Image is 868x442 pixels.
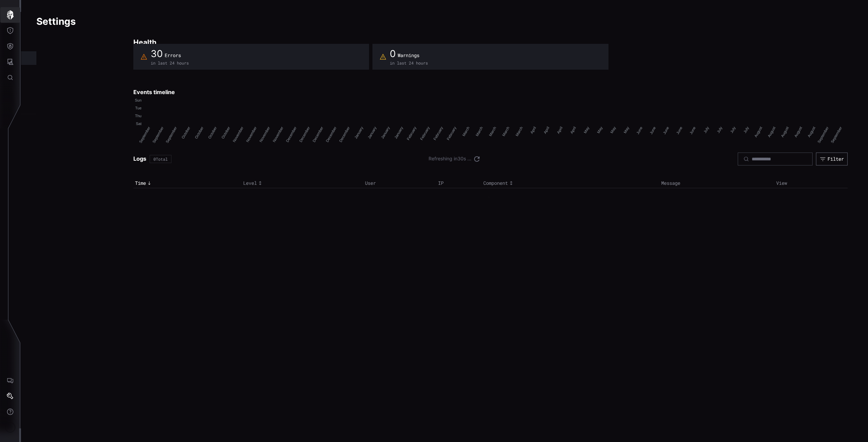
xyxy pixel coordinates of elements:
text: July [743,126,750,134]
span: in last 24 hours [151,60,189,66]
span: in last 24 hours [390,60,428,66]
div: Filter [828,156,844,162]
span: 30 [151,48,163,59]
text: August [807,126,816,138]
text: December [298,126,311,143]
text: March [488,126,497,137]
text: February [419,126,431,141]
text: January [380,126,390,139]
text: Thu [135,114,141,118]
span: Warnings [398,52,419,58]
text: April [543,126,550,135]
text: January [367,126,377,139]
text: May [623,126,630,134]
text: August [767,126,777,138]
text: February [446,126,457,141]
text: July [716,126,723,134]
text: November [272,126,284,143]
text: July [730,126,736,134]
text: October [194,126,204,140]
div: Toggle sort direction [243,180,362,186]
text: March [462,126,470,137]
text: September [817,126,829,144]
text: October [207,126,218,140]
h3: Events timeline [133,89,848,96]
text: December [325,126,337,143]
th: Message [660,178,774,188]
text: Sat [136,122,141,126]
text: January [354,126,364,139]
text: November [258,126,271,143]
th: View [774,178,848,188]
text: September [830,126,842,144]
text: April [556,126,563,135]
text: December [285,126,297,143]
h2: Health [133,38,848,47]
text: January [394,126,404,139]
text: May [596,126,603,134]
th: User [363,178,436,188]
text: March [501,126,510,137]
text: July [703,126,710,134]
text: May [583,126,590,134]
text: April [569,126,577,135]
h1: Settings [36,15,853,28]
text: May [610,126,617,134]
div: Toggle sort direction [483,180,657,186]
text: December [312,126,324,143]
text: September [165,126,178,144]
text: June [649,126,656,135]
span: Errors [165,52,181,58]
text: June [689,126,696,135]
text: August [753,126,763,138]
th: IP [436,178,482,188]
div: Toggle sort direction [135,180,240,186]
text: February [433,126,444,141]
text: August [780,126,790,138]
text: June [675,126,683,135]
text: February [406,126,417,141]
text: December [338,126,351,143]
text: September [138,126,151,144]
text: November [232,126,244,143]
button: Filter [816,153,848,165]
div: 0 Total [153,157,168,161]
text: August [794,126,803,138]
text: Tue [135,106,141,110]
text: March [475,126,484,137]
span: Refreshing in 30 s ... [429,155,481,163]
h3: Logs [133,155,146,162]
text: November [245,126,257,143]
text: April [530,126,537,135]
text: Sun [135,98,141,102]
text: October [221,126,231,140]
span: 0 [390,48,396,59]
text: September [152,126,164,144]
text: October [181,126,191,140]
text: June [662,126,670,135]
text: March [515,126,523,137]
text: June [636,126,643,135]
